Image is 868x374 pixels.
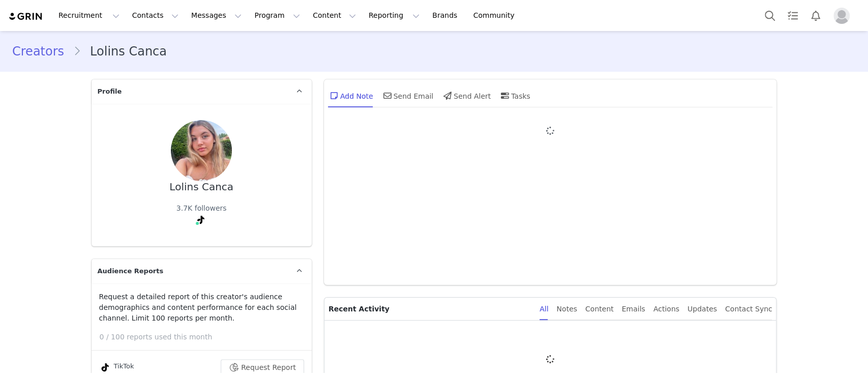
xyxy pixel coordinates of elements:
button: Content [307,4,362,27]
button: Messages [185,4,248,27]
div: Contact Sync [725,298,772,321]
div: Send Alert [441,83,491,108]
a: Tasks [782,4,804,27]
div: Updates [687,298,717,321]
button: Recruitment [52,4,126,27]
div: TikTok [99,361,134,373]
img: a628ab80-7356-4dfe-80ad-d4d67916d078.jpg [171,120,232,181]
button: Profile [827,8,860,24]
div: 3.7K followers [176,203,227,214]
div: Add Note [328,83,373,108]
div: Actions [653,298,679,321]
span: Profile [98,87,122,97]
div: All [540,298,548,321]
button: Program [248,4,306,27]
span: Audience Reports [98,266,164,276]
div: Tasks [499,83,530,108]
div: Emails [622,298,645,321]
img: placeholder-profile.jpg [833,8,850,24]
div: Notes [556,298,577,321]
a: Brands [426,4,466,27]
p: Recent Activity [328,298,531,320]
p: Request a detailed report of this creator's audience demographics and content performance for eac... [99,292,304,324]
img: grin logo [8,12,44,21]
a: Creators [12,42,73,61]
button: Notifications [804,4,827,27]
button: Reporting [363,4,426,27]
p: 0 / 100 reports used this month [100,332,312,342]
div: Content [585,298,614,321]
div: Lolins Canca [169,181,233,193]
button: Search [759,4,781,27]
div: Send Email [381,83,434,108]
button: Contacts [126,4,185,27]
a: Community [467,4,525,27]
